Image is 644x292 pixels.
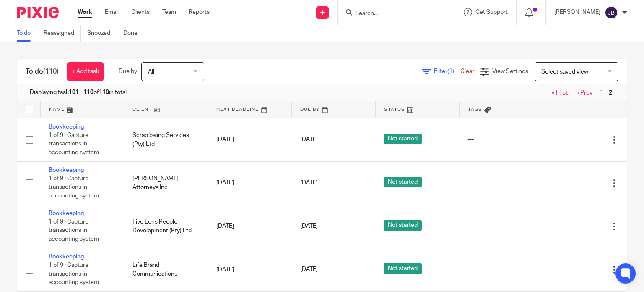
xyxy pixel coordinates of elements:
[600,90,603,96] a: 1
[44,25,81,42] a: Reassigned
[49,262,99,285] span: 1 of 9 · Capture transactions in accounting system
[300,137,318,142] span: [DATE]
[577,90,592,96] a: ‹ Prev
[447,68,454,74] span: (1)
[548,89,614,96] nav: pager
[460,68,474,74] a: Clear
[17,25,37,42] a: To do
[148,69,154,75] span: All
[607,88,614,98] span: 2
[30,88,127,97] span: Displaying task of in total
[468,107,482,112] span: Tags
[300,267,318,273] span: [DATE]
[43,68,59,75] span: (110)
[124,161,208,205] td: [PERSON_NAME] Attorneys Inc
[49,124,84,130] a: Bookkeeping
[467,266,535,274] div: ---
[208,161,292,205] td: [DATE]
[208,118,292,161] td: [DATE]
[124,205,208,248] td: Five Lens People Development (Pty) Ltd
[208,205,292,248] td: [DATE]
[300,180,318,186] span: [DATE]
[300,224,318,229] span: [DATE]
[384,220,422,231] span: Not started
[124,248,208,291] td: Life Brand Communications
[162,8,176,16] a: Team
[554,8,600,16] p: [PERSON_NAME]
[541,69,588,75] span: Select saved view
[384,177,422,187] span: Not started
[67,62,104,81] a: + Add task
[105,8,119,16] a: Email
[49,219,99,242] span: 1 of 9 · Capture transactions in accounting system
[208,248,292,291] td: [DATE]
[49,176,99,199] span: 1 of 9 · Capture transactions in accounting system
[17,7,59,18] img: Pixie
[475,9,508,15] span: Get Support
[49,210,84,216] a: Bookkeeping
[552,90,568,96] a: « First
[119,67,137,76] p: Due by
[87,25,117,42] a: Snoozed
[131,8,150,16] a: Clients
[384,134,422,144] span: Not started
[123,25,144,42] a: Done
[49,167,84,173] a: Bookkeeping
[492,68,528,74] span: View Settings
[467,222,535,230] div: ---
[78,8,92,16] a: Work
[354,10,430,18] input: Search
[384,263,422,274] span: Not started
[26,67,59,76] h1: To do
[189,8,210,16] a: Reports
[467,135,535,144] div: ---
[124,118,208,161] td: Scrap baling Services (Pty) Ltd
[434,68,460,74] span: Filter
[69,89,93,95] b: 101 - 110
[49,132,99,155] span: 1 of 9 · Capture transactions in accounting system
[49,254,84,260] a: Bookkeeping
[605,6,618,19] img: svg%3E
[467,179,535,187] div: ---
[99,89,109,95] b: 110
